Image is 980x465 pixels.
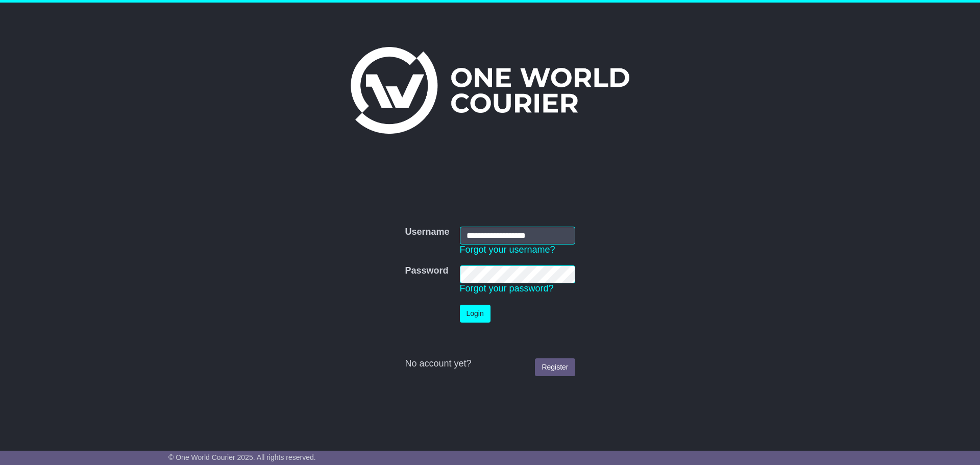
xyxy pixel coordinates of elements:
img: One World [351,47,629,134]
a: Forgot your username? [460,244,555,255]
a: Forgot your password? [460,283,554,293]
span: © One World Courier 2025. All rights reserved. [168,453,316,461]
label: Password [405,265,448,277]
label: Username [405,227,449,238]
button: Login [460,305,491,323]
a: Register [535,358,575,376]
div: No account yet? [405,358,575,370]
